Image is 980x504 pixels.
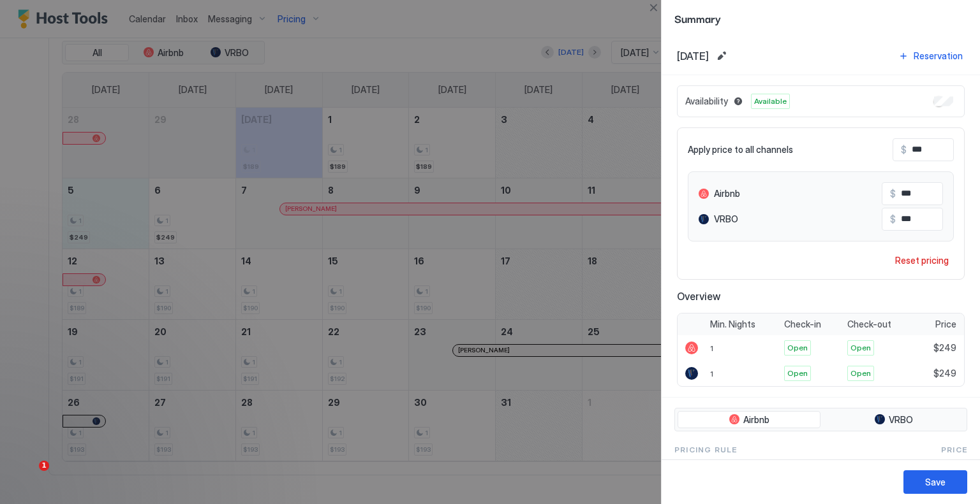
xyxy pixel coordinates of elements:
[714,188,740,199] span: Airbnb
[10,380,265,470] iframe: Intercom notifications message
[710,343,713,353] span: 1
[901,144,907,155] span: $
[895,254,949,267] div: Reset pricing
[677,50,709,62] span: [DATE]
[890,188,896,199] span: $
[933,342,956,354] span: $249
[731,94,746,109] button: Blocked dates override all pricing rules and remain unavailable until manually unblocked
[847,319,891,330] span: Check-out
[714,213,738,225] span: VRBO
[889,414,913,426] span: VRBO
[784,319,821,330] span: Check-in
[890,213,896,225] span: $
[933,368,956,379] span: $249
[714,48,729,64] button: Edit date range
[787,342,808,354] span: Open
[935,319,956,330] span: Price
[941,444,967,456] span: Price
[674,444,737,456] span: Pricing Rule
[39,461,49,471] span: 1
[685,96,728,107] span: Availability
[710,319,755,330] span: Min. Nights
[710,369,713,378] span: 1
[850,342,871,354] span: Open
[914,49,963,62] div: Reservation
[850,368,871,379] span: Open
[890,252,954,269] button: Reset pricing
[688,144,793,155] span: Apply price to all channels
[903,470,967,494] button: Save
[677,290,965,303] span: Overview
[678,411,820,429] button: Airbnb
[823,411,964,429] button: VRBO
[674,10,967,26] span: Summary
[896,47,965,64] button: Reservation
[13,461,43,491] iframe: Intercom live chat
[925,475,946,489] div: Save
[787,368,808,379] span: Open
[674,408,967,432] div: tab-group
[754,96,787,107] span: Available
[743,414,769,426] span: Airbnb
